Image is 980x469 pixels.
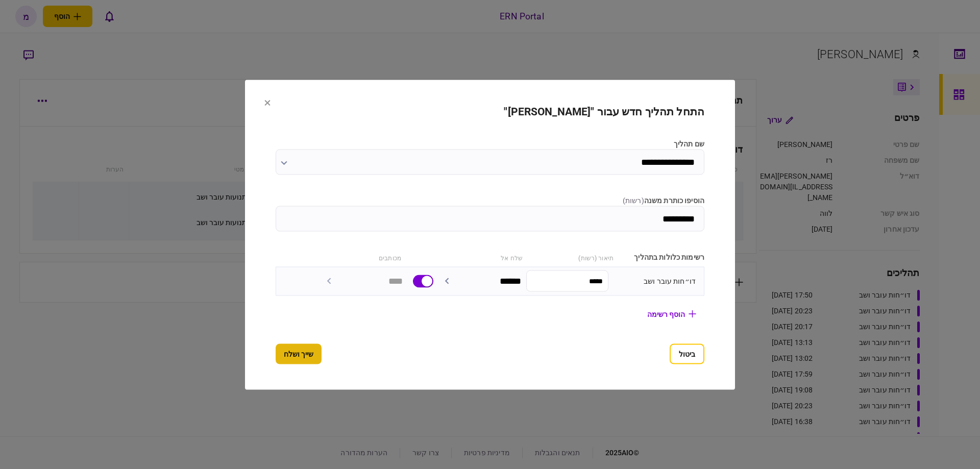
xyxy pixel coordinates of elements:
[619,252,704,262] div: רשימות כלולות בתהליך
[276,138,704,149] label: שם תהליך
[276,343,322,364] button: שייך ושלח
[276,206,704,231] input: הוסיפו כותרת משנה
[276,195,704,206] label: הוסיפו כותרת משנה
[623,196,644,204] span: ( רשות )
[614,276,696,286] div: דו״חות עובר ושב
[276,105,704,118] h2: התחל תהליך חדש עבור "[PERSON_NAME]"
[315,252,401,262] div: מכותבים
[528,252,614,262] div: תיאור (רשות)
[639,305,704,323] button: הוסף רשימה
[670,343,704,364] button: ביטול
[437,252,523,262] div: שלח אל
[276,149,704,175] input: שם תהליך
